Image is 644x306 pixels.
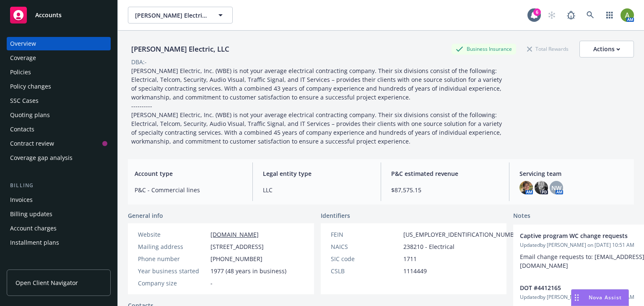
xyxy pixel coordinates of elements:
span: Identifiers [321,211,350,220]
div: Website [138,230,207,239]
button: Actions [579,41,634,58]
span: Servicing team [519,169,627,178]
div: Phone number [138,254,207,263]
div: Drag to move [571,290,582,306]
span: 1114449 [403,267,427,275]
span: P&C - Commercial lines [135,186,242,194]
span: P&C estimated revenue [391,169,499,178]
span: Accounts [35,12,62,18]
span: [US_EMPLOYER_IDENTIFICATION_NUMBER] [403,230,523,239]
a: Overview [7,37,111,50]
button: [PERSON_NAME] Electric, LLC [128,7,233,24]
a: Account charges [7,222,111,235]
div: Policies [10,65,31,79]
div: Contacts [10,123,34,136]
a: Switch app [601,7,618,24]
span: $87,575.15 [391,186,499,194]
span: Captive program WC change requests [520,231,644,240]
span: Legal entity type [263,169,371,178]
span: Open Client Navigator [16,278,78,287]
div: [PERSON_NAME] Electric, LLC [128,44,233,55]
a: Billing updates [7,207,111,221]
div: Billing [7,181,111,190]
a: Coverage gap analysis [7,151,111,165]
img: photo [535,181,548,194]
div: Company size [138,279,207,288]
a: Start snowing [543,7,560,24]
img: photo [621,8,634,22]
div: Policy changes [10,80,51,93]
div: SSC Cases [10,94,39,107]
div: Overview [10,37,36,50]
div: Quoting plans [10,108,50,122]
span: Account type [135,169,242,178]
span: [PERSON_NAME] Electric, LLC [135,11,208,20]
div: Year business started [138,267,207,275]
div: SIC code [331,254,400,263]
div: Billing updates [10,207,52,221]
span: NW [551,183,561,192]
div: Mailing address [138,242,207,251]
span: 1711 [403,254,417,263]
img: photo [519,181,533,194]
span: Notes [513,211,530,221]
span: [PERSON_NAME] Electric, Inc. (WBE) is not your average electrical contracting company. Their six ... [131,67,504,145]
a: Search [582,7,599,24]
span: 238210 - Electrical [403,242,454,251]
a: Contacts [7,123,111,136]
a: Quoting plans [7,108,111,122]
div: Invoices [10,193,33,207]
div: Coverage gap analysis [10,151,73,165]
div: Installment plans [10,236,59,249]
a: Invoices [7,193,111,207]
span: LLC [263,186,371,194]
a: SSC Cases [7,94,111,107]
span: [STREET_ADDRESS] [210,242,264,251]
div: Business Insurance [452,44,516,54]
span: [PHONE_NUMBER] [210,254,262,263]
div: Coverage [10,51,36,65]
span: Nova Assist [589,294,622,301]
span: General info [128,211,163,220]
a: Contract review [7,137,111,150]
a: Accounts [7,3,111,27]
a: [DOMAIN_NAME] [210,230,259,238]
a: Installment plans [7,236,111,249]
a: Policy changes [7,80,111,93]
a: Coverage [7,51,111,65]
div: DBA: - [131,58,147,66]
div: 6 [533,8,541,16]
div: Account charges [10,222,57,235]
div: NAICS [331,242,400,251]
div: FEIN [331,230,400,239]
span: DOT #4412165 [520,283,644,292]
div: Contract review [10,137,54,150]
a: Policies [7,65,111,79]
div: Actions [593,41,620,57]
span: 1977 (48 years in business) [210,267,286,275]
div: Total Rewards [523,44,573,54]
div: CSLB [331,267,400,275]
a: Report a Bug [563,7,579,24]
button: Nova Assist [571,289,629,306]
span: - [210,279,213,288]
